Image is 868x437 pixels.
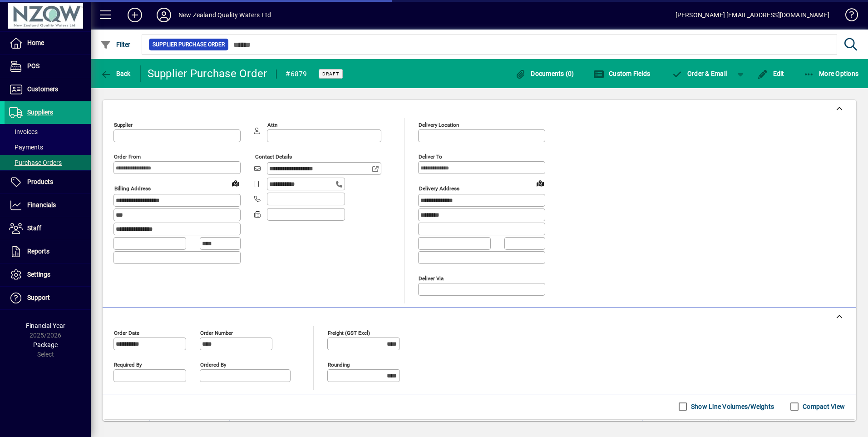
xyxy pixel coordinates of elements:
span: Edit [757,70,784,77]
div: [PERSON_NAME] [EMAIL_ADDRESS][DOMAIN_NAME] [676,8,829,22]
span: Supplier Purchase Order [153,40,225,49]
span: Package [33,341,58,348]
div: #6879 [286,67,307,81]
span: Products [27,178,53,185]
button: Order & Email [667,65,731,82]
span: Customers [27,85,58,93]
mat-label: Rounding [328,361,350,367]
a: Payments [5,139,91,155]
span: Financials [27,201,56,209]
a: View on map [228,176,243,190]
button: Custom Fields [591,65,653,82]
span: Back [100,70,131,77]
mat-label: Order from [114,154,141,160]
a: Staff [5,217,91,240]
mat-label: Order number [200,329,233,336]
span: POS [27,62,39,70]
app-page-header-button: Back [91,65,141,82]
a: Reports [5,240,91,263]
button: Back [98,65,133,82]
span: Filter [100,41,131,48]
span: More Options [804,70,859,77]
span: Documents (0) [515,70,574,77]
span: Support [27,294,50,301]
mat-label: Deliver To [419,154,442,160]
span: Reports [27,248,49,255]
a: Knowledge Base [838,2,857,31]
span: Home [27,39,44,46]
mat-label: Delivery Location [419,122,459,128]
span: Order & Email [671,70,727,77]
mat-label: Ordered by [200,361,226,367]
button: Documents (0) [513,65,577,82]
span: Suppliers [27,109,53,116]
mat-label: Supplier [114,122,133,128]
mat-label: Attn [267,122,277,128]
a: View on map [533,176,547,190]
span: Invoices [9,128,38,135]
label: Compact View [801,402,845,411]
a: Products [5,171,91,194]
button: More Options [801,65,861,82]
a: Invoices [5,124,91,139]
button: Profile [149,7,178,23]
button: Edit [755,65,787,82]
a: Support [5,287,91,309]
label: Show Line Volumes/Weights [689,402,774,411]
mat-label: Deliver via [419,275,444,281]
span: Staff [27,224,41,232]
span: Purchase Orders [9,159,62,166]
a: Home [5,32,91,55]
mat-label: Order date [114,329,139,336]
a: Customers [5,78,91,101]
div: Supplier Purchase Order [148,66,267,81]
div: New Zealand Quality Waters Ltd [178,8,271,22]
a: POS [5,55,91,78]
button: Filter [98,36,133,53]
span: Draft [322,71,339,77]
span: Custom Fields [593,70,651,77]
mat-label: Required by [114,361,142,367]
span: Payments [9,144,43,151]
a: Purchase Orders [5,155,91,170]
span: Settings [27,271,50,278]
a: Settings [5,263,91,286]
a: Financials [5,194,91,217]
button: Add [120,7,149,23]
span: Financial Year [26,322,65,329]
mat-label: Freight (GST excl) [328,329,370,336]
